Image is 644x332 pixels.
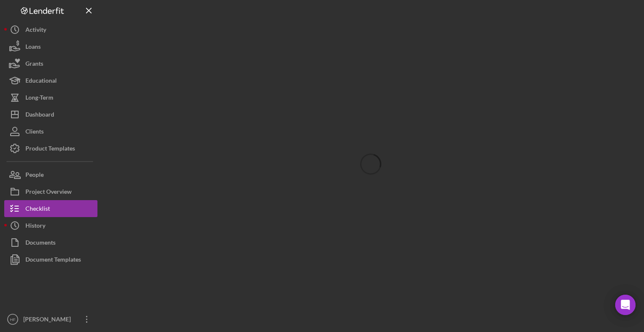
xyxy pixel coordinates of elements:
div: Grants [25,55,43,74]
button: Loans [4,38,97,55]
button: Activity [4,21,97,38]
button: Document Templates [4,251,97,268]
button: Educational [4,72,97,89]
div: Document Templates [25,251,81,270]
div: Documents [25,234,56,253]
div: People [25,166,44,185]
button: People [4,166,97,183]
div: Open Intercom Messenger [615,295,636,315]
button: Product Templates [4,140,97,157]
button: Dashboard [4,106,97,123]
button: Documents [4,234,97,251]
button: HF[PERSON_NAME] [4,311,97,328]
div: Loans [25,38,41,57]
div: Product Templates [25,140,75,159]
button: Long-Term [4,89,97,106]
div: Clients [25,123,44,142]
div: Dashboard [25,106,54,125]
div: History [25,217,45,236]
div: Activity [25,21,46,40]
div: Checklist [25,200,50,219]
div: [PERSON_NAME] [21,311,76,330]
button: History [4,217,97,234]
text: HF [10,317,16,322]
div: Project Overview [25,183,72,202]
button: Checklist [4,200,97,217]
button: Clients [4,123,97,140]
button: Project Overview [4,183,97,200]
div: Long-Term [25,89,53,108]
div: Educational [25,72,57,91]
button: Grants [4,55,97,72]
